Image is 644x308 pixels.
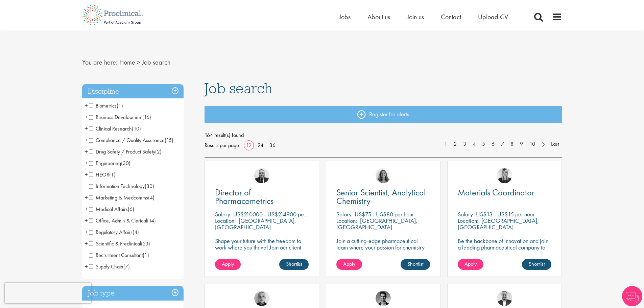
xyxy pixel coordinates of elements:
[89,240,150,247] span: Scientific & Preclinical
[89,263,130,270] span: Supply Chain
[464,260,477,267] span: Apply
[165,137,173,144] span: (15)
[488,140,498,148] a: 6
[376,168,391,183] img: Jackie Cerchio
[89,160,121,167] span: Engineering
[119,58,135,67] a: breadcrumb link
[498,140,507,148] a: 7
[143,252,149,259] span: (1)
[339,13,351,21] a: Jobs
[85,192,88,203] span: +
[497,168,512,183] img: Janelle Jones
[85,146,88,157] span: +
[89,114,151,121] span: Business Development
[89,240,141,247] span: Scientific & Preclinical
[244,142,254,149] a: 12
[89,229,139,236] span: Regulatory Affairs
[222,260,234,267] span: Apply
[507,140,517,148] a: 8
[85,215,88,226] span: +
[205,79,272,97] span: Job search
[522,259,551,270] a: Shortlist
[355,210,414,218] p: US$75 - US$80 per hour
[147,217,156,224] span: (14)
[89,125,141,132] span: Clinical Research
[89,125,132,132] span: Clinical Research
[85,169,88,180] span: +
[407,13,424,21] a: Join us
[526,140,539,148] a: 10
[336,238,430,263] p: Join a cutting-edge pharmaceutical team where your passion for chemistry will help shape the futu...
[441,140,451,148] a: 1
[89,206,134,213] span: Medical Affairs
[254,168,269,183] img: Jakub Hanas
[89,160,130,167] span: Engineering
[85,123,88,134] span: +
[479,140,488,148] a: 5
[367,13,390,21] a: About us
[267,142,278,149] a: 36
[109,171,116,178] span: (1)
[450,140,460,148] a: 2
[85,158,88,168] span: +
[141,240,150,247] span: (23)
[121,160,130,167] span: (30)
[215,188,309,205] a: Director of Pharmacometrics
[336,187,426,207] span: Senior Scientist, Analytical Chemistry
[89,137,165,144] span: Compliance / Quality Assurance
[89,229,133,236] span: Regulatory Affairs
[215,238,309,263] p: Shape your future with the freedom to work where you thrive! Join our client with this Director p...
[128,206,134,213] span: (6)
[89,102,123,109] span: Biometrics
[215,210,230,218] span: Salary
[458,238,551,263] p: Be the backbone of innovation and join a leading pharmaceutical company to help keep life-changin...
[497,291,512,306] img: Aitor Melia
[376,291,391,306] img: Max Slevogt
[254,291,269,306] img: Harry Budge
[82,84,184,99] h3: Discipline
[89,252,143,259] span: Recruitment Consultant
[85,135,88,145] span: +
[89,171,116,178] span: HEOR
[460,140,470,148] a: 3
[89,252,149,259] span: Recruitment Consultant
[89,102,117,109] span: Biometrics
[89,217,156,224] span: Office, Admin & Clerical
[336,217,418,231] p: [GEOGRAPHIC_DATA], [GEOGRAPHIC_DATA]
[117,102,123,109] span: (1)
[145,183,154,190] span: (30)
[458,187,534,198] span: Materials Coordinator
[132,125,141,132] span: (10)
[469,140,479,148] a: 4
[85,100,88,111] span: +
[336,210,352,218] span: Salary
[89,171,109,178] span: HEOR
[441,13,461,21] a: Contact
[89,114,142,121] span: Business Development
[85,261,88,271] span: +
[478,13,508,21] a: Upload CV
[142,114,151,121] span: (16)
[89,137,173,144] span: Compliance / Quality Assurance
[458,217,539,231] p: [GEOGRAPHIC_DATA], [GEOGRAPHIC_DATA]
[5,283,91,303] iframe: reCAPTCHA
[155,148,162,155] span: (2)
[85,238,88,248] span: +
[336,217,357,224] span: Location:
[82,286,184,301] h3: Job type
[458,210,473,218] span: Salary
[458,217,478,224] span: Location:
[89,183,145,190] span: Information Technology
[336,259,362,270] a: Apply
[148,194,154,201] span: (4)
